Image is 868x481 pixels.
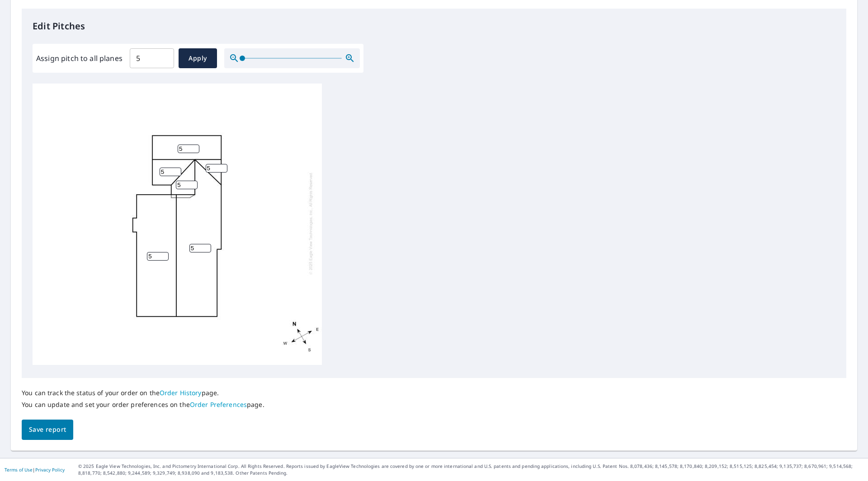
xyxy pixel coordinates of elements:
span: Apply [186,53,210,64]
a: Terms of Use [5,467,33,473]
span: Save report [29,424,66,435]
button: Apply [179,48,217,68]
p: Edit Pitches [33,19,835,33]
a: Privacy Policy [35,467,65,473]
p: You can update and set your order preferences on the page. [22,401,264,409]
button: Save report [22,420,73,440]
input: 00.0 [130,46,174,71]
label: Assign pitch to all planes [36,53,123,64]
p: You can track the status of your order on the page. [22,389,264,397]
a: Order Preferences [190,400,247,409]
p: | [5,467,65,472]
a: Order History [160,388,202,397]
p: © 2025 Eagle View Technologies, Inc. and Pictometry International Corp. All Rights Reserved. Repo... [78,463,863,476]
